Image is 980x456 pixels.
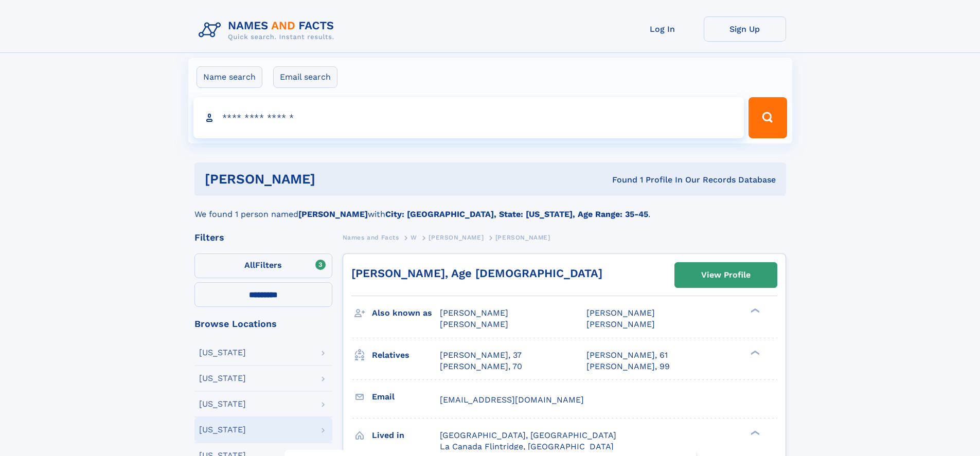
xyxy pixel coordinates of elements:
[748,429,760,436] div: ❯
[372,427,440,444] h3: Lived in
[704,16,786,42] a: Sign Up
[351,267,602,280] a: [PERSON_NAME], Age [DEMOGRAPHIC_DATA]
[411,234,417,241] span: W
[586,319,655,329] span: [PERSON_NAME]
[586,308,655,318] span: [PERSON_NAME]
[749,97,787,138] button: Search Button
[701,263,751,287] div: View Profile
[194,319,332,329] div: Browse Locations
[298,209,368,219] b: [PERSON_NAME]
[205,173,464,186] h1: [PERSON_NAME]
[244,260,255,270] span: All
[440,319,508,329] span: [PERSON_NAME]
[440,430,616,440] span: [GEOGRAPHIC_DATA], [GEOGRAPHIC_DATA]
[440,395,584,405] span: [EMAIL_ADDRESS][DOMAIN_NAME]
[193,97,744,138] input: search input
[621,16,704,42] a: Log In
[440,308,508,318] span: [PERSON_NAME]
[675,263,777,287] a: View Profile
[586,361,670,372] a: [PERSON_NAME], 99
[343,231,399,244] a: Names and Facts
[199,400,246,408] div: [US_STATE]
[440,350,522,361] a: [PERSON_NAME], 37
[199,374,246,382] div: [US_STATE]
[385,209,648,219] b: City: [GEOGRAPHIC_DATA], State: [US_STATE], Age Range: 35-45
[495,234,550,241] span: [PERSON_NAME]
[197,66,262,88] label: Name search
[194,253,332,278] label: Filters
[748,307,760,314] div: ❯
[372,346,440,364] h3: Relatives
[273,66,337,88] label: Email search
[372,388,440,406] h3: Email
[194,196,786,221] div: We found 1 person named with .
[440,361,522,372] a: [PERSON_NAME], 70
[429,234,484,241] span: [PERSON_NAME]
[586,350,668,361] a: [PERSON_NAME], 61
[199,349,246,357] div: [US_STATE]
[194,233,332,242] div: Filters
[199,426,246,434] div: [US_STATE]
[194,16,343,44] img: Logo Names and Facts
[748,349,760,356] div: ❯
[411,231,417,244] a: W
[440,442,614,451] span: La Canada Flintridge, [GEOGRAPHIC_DATA]
[429,231,484,244] a: [PERSON_NAME]
[372,304,440,322] h3: Also known as
[464,174,776,186] div: Found 1 Profile In Our Records Database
